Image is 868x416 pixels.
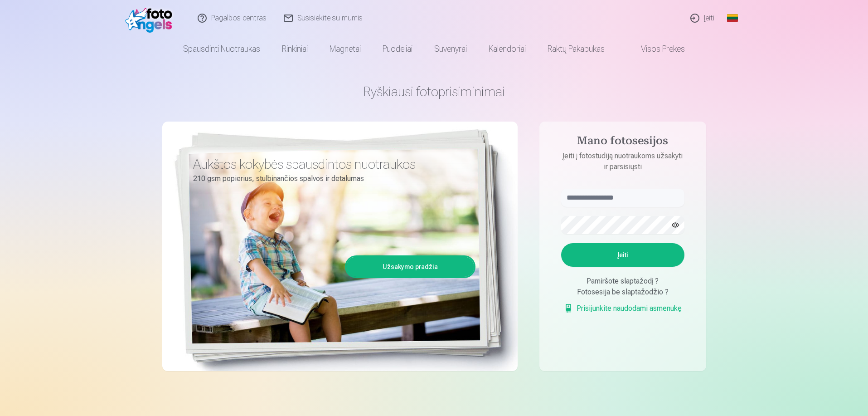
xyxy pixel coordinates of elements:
[162,83,706,100] h1: Ryškiausi fotoprisiminimai
[561,243,684,267] button: Įeiti
[423,36,478,62] a: Suvenyrai
[193,172,469,185] p: 210 gsm popierius, stulbinančios spalvos ir detalumas
[271,36,319,62] a: Rinkiniai
[552,134,693,151] h4: Mano fotosesijos
[561,276,684,287] div: Pamiršote slaptažodį ?
[125,4,177,33] img: /fa2
[537,36,616,62] a: Raktų pakabukas
[616,36,696,62] a: Visos prekės
[552,151,693,172] p: Įeiti į fotostudiją nuotraukoms užsakyti ir parsisiųsti
[346,257,474,277] a: Užsakymo pradžia
[193,156,469,172] h3: Aukštos kokybės spausdintos nuotraukos
[561,287,684,298] div: Fotosesija be slaptažodžio ?
[319,36,372,62] a: Magnetai
[172,36,271,62] a: Spausdinti nuotraukas
[564,303,682,314] a: Prisijunkite naudodami asmenukę
[372,36,423,62] a: Puodeliai
[478,36,537,62] a: Kalendoriai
